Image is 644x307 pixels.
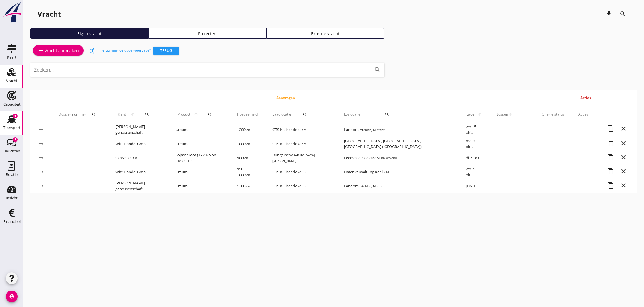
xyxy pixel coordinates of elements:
small: Birsfelden, Muttenz [357,184,385,188]
div: Acties [578,112,630,117]
i: close [620,182,627,189]
td: wo 15 okt. [459,123,490,137]
div: Terug naar de oude weergave? [100,45,382,57]
i: content_copy [607,168,614,175]
a: Externe vracht [266,28,384,39]
div: 1 [13,137,18,142]
i: search [619,11,626,18]
i: arrow_upward [192,112,200,117]
td: Ureum [168,165,230,179]
div: Capaciteit [3,102,21,106]
small: Gent [299,128,306,132]
div: Berichten [4,149,20,153]
i: content_copy [607,125,614,132]
th: Acties [535,90,637,106]
a: Vracht aanmaken [33,45,84,56]
td: Witt Handel GmbH [108,165,168,179]
span: 1000 [237,141,250,146]
small: Kehl [383,170,389,174]
td: [PERSON_NAME] genossenschaft [108,123,168,137]
div: Vracht [6,79,18,83]
td: COVACO B.V. [108,151,168,165]
td: [GEOGRAPHIC_DATA], [GEOGRAPHIC_DATA], [GEOGRAPHIC_DATA] ([GEOGRAPHIC_DATA]) [337,137,459,151]
td: Hafenverwaltung Kehl [337,165,459,179]
div: Inzicht [6,196,18,200]
div: Eigen vracht [33,30,146,37]
i: search [302,112,307,117]
td: Ureum [168,179,230,193]
div: Offerte status [542,112,564,117]
i: close [620,168,627,175]
small: ton [245,128,250,132]
td: wo 22 okt. [459,165,490,179]
span: Klant [115,112,128,117]
td: Landor [337,179,459,193]
small: ton [245,184,250,188]
span: 1200 [237,127,250,132]
td: ma 20 okt. [459,137,490,151]
td: [PERSON_NAME] genossenschaft [108,179,168,193]
td: Feedvalid / Covaco [337,151,459,165]
i: account_circle [6,291,18,302]
td: Ureum [168,137,230,151]
i: arrow_upward [508,112,513,117]
td: GTS Kluizendok [265,123,337,137]
span: 500 [237,155,248,160]
i: add [38,47,45,54]
td: GTS Kluizendok [265,179,337,193]
i: arrow_upward [128,112,137,117]
input: Zoeken... [34,65,364,74]
i: arrow_right_alt [38,168,45,175]
div: Financieel [3,220,21,223]
i: download [605,11,612,18]
i: arrow_right_alt [38,154,45,161]
i: close [620,125,627,132]
div: Transport [3,126,21,130]
small: Gent [299,184,306,188]
small: [GEOGRAPHIC_DATA], [PERSON_NAME] [272,153,316,163]
i: switch_access_shortcut [88,47,96,54]
th: Aanvragen [52,90,520,106]
img: logo-small.a267ee39.svg [1,1,22,23]
i: search [207,112,212,117]
i: arrow_right_alt [38,140,45,147]
span: Laden [466,112,477,117]
div: Relatie [6,173,18,177]
i: search [91,112,96,117]
small: ton [245,173,250,177]
div: Projecten [151,30,264,37]
td: Witt Handel GmbH [108,137,168,151]
small: Gent [299,170,306,174]
small: ton [245,142,250,146]
div: Externe vracht [269,30,382,37]
div: Kaart [7,55,16,59]
td: GTS Kluizendok [265,137,337,151]
small: ton [243,156,248,160]
div: Vracht aanmaken [38,47,79,54]
small: Gent [299,142,306,146]
span: 1200 [237,183,250,189]
div: Loslocatie [344,107,452,121]
div: Hoeveelheid [237,112,258,117]
i: arrow_upward [477,112,483,117]
i: content_copy [607,140,614,147]
i: search [374,66,381,73]
i: close [620,154,627,161]
span: Lossen [497,112,508,117]
td: Landor [337,123,459,137]
span: 950 - 1000 [237,166,250,177]
i: close [620,140,627,147]
a: Eigen vracht [30,28,149,39]
div: 1 [13,114,18,118]
span: Product [176,112,192,117]
i: search [145,112,149,117]
small: Munnikenland [377,156,397,160]
td: GTS Kluizendok [265,165,337,179]
i: arrow_right_alt [38,126,45,133]
i: search [385,112,389,117]
td: Sojaschroot (1720) Non GMO, HP [168,151,230,165]
i: arrow_right_alt [38,182,45,189]
td: Bunge [265,151,337,165]
td: Ureum [168,123,230,137]
div: Terug [156,48,177,54]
